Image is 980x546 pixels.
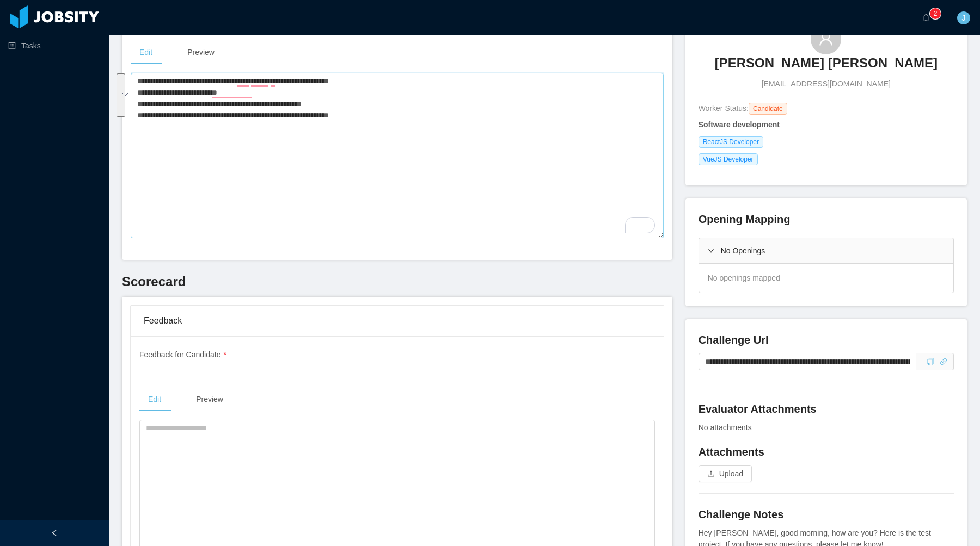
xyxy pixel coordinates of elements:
span: Feedback for Candidate [139,350,226,359]
textarea: To enrich screen reader interactions, please activate Accessibility in Grammarly extension settings [131,73,664,238]
i: icon: right [708,247,714,254]
span: Worker Status: [699,104,749,113]
a: icon: profileTasks [8,35,100,57]
div: Edit [131,40,161,65]
span: J [962,11,966,24]
div: Copy [927,356,934,368]
span: No openings mapped [708,274,780,282]
p: 2 [934,8,938,19]
i: icon: link [940,358,947,365]
span: VueJS Developer [699,153,758,165]
span: Candidate [749,103,787,115]
h3: Scorecard [122,273,672,290]
span: ReactJS Developer [699,136,763,148]
span: [EMAIL_ADDRESS][DOMAIN_NAME] [762,78,891,90]
div: icon: rightNo Openings [699,238,953,263]
h3: [PERSON_NAME] [PERSON_NAME] [715,54,938,72]
div: No attachments [699,422,954,433]
div: Feedback [144,306,651,336]
h4: Opening Mapping [699,212,791,227]
h4: Attachments [699,444,954,460]
sup: 2 [930,8,941,19]
i: icon: copy [927,358,934,365]
a: [PERSON_NAME] [PERSON_NAME] [715,54,938,78]
h4: Challenge Notes [699,507,954,522]
div: Preview [187,387,232,412]
i: icon: user [818,31,834,46]
h4: Evaluator Attachments [699,401,954,417]
span: icon: uploadUpload [699,469,752,478]
div: Preview [179,40,223,65]
button: icon: uploadUpload [699,465,752,482]
a: icon: link [940,357,947,366]
i: icon: bell [922,14,930,21]
h4: Challenge Url [699,332,954,348]
div: Edit [139,387,170,412]
strong: Software development [699,120,780,129]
